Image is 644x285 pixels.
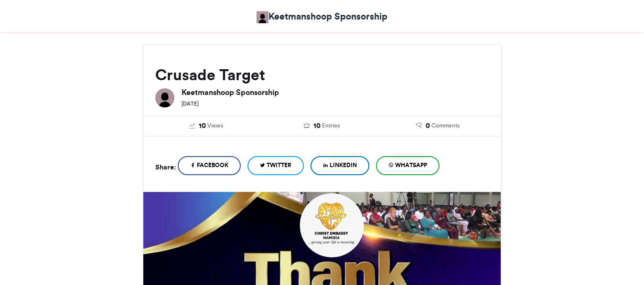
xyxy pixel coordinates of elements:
span: LinkedIn [330,161,357,169]
a: WhatsApp [376,156,440,175]
span: WhatsApp [395,161,427,169]
a: Twitter [247,156,304,175]
img: Keetmanshoop Sponsorship [257,11,268,23]
span: 10 [199,121,206,131]
span: Views [207,121,223,130]
a: Facebook [178,156,241,175]
img: Keetmanshoop Sponsorship [155,88,174,107]
span: Comments [431,121,460,130]
a: Keetmanshoop Sponsorship [257,10,387,23]
h6: Keetmanshoop Sponsorship [182,88,489,96]
span: Facebook [197,161,228,169]
small: [DATE] [182,100,199,107]
span: Twitter [267,161,291,169]
span: 0 [426,121,430,131]
h5: Share: [155,161,176,173]
a: 10 Views [155,121,257,131]
h2: Crusade Target [155,66,489,84]
a: LinkedIn [311,156,369,175]
a: 10 Entries [271,121,373,131]
a: 0 Comments [387,121,489,131]
span: Entries [322,121,340,130]
span: 10 [313,121,321,131]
